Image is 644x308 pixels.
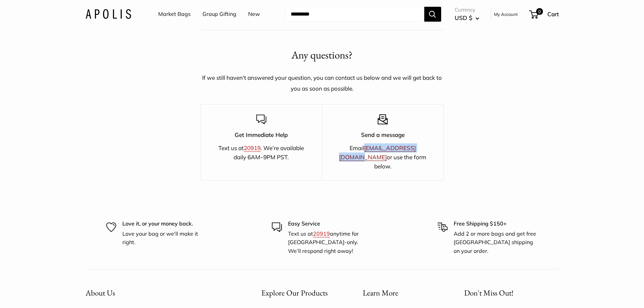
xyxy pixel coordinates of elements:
p: Text us at . We’re available daily 6AM–9PM PST. [213,143,310,162]
p: Text us at anytime for [GEOGRAPHIC_DATA]-only. We’ll respond right away! [288,230,373,256]
button: Explore Our Products [261,286,339,300]
a: Group Gifting [202,9,236,19]
span: 0 [536,8,543,15]
p: Love it, or your money back. [122,219,207,228]
h2: Any questions? [291,47,353,63]
a: Market Bags [158,9,191,19]
p: Don't Miss Out! [464,286,559,300]
button: USD $ [455,13,479,23]
span: Currency [455,5,479,15]
p: Easy Service [288,219,373,228]
p: Send a message [334,130,432,139]
input: Search... [285,7,424,22]
p: Get Immediate Help [213,130,310,139]
p: Add 2 or more bags and get free [GEOGRAPHIC_DATA] shipping on your order. [454,230,538,256]
a: My Account [494,10,518,18]
span: About Us [86,288,115,298]
span: USD $ [455,14,472,21]
button: Search [424,7,441,22]
p: Free Shipping $150+ [454,219,538,228]
img: Apolis [86,9,131,19]
p: Email or use the form below. [334,143,432,171]
a: 20919 [244,144,261,151]
button: About Us [86,286,238,300]
button: Learn More [363,286,440,300]
span: Cart [547,10,559,18]
a: New [248,9,260,19]
a: 20919 [313,230,330,237]
span: Learn More [363,288,398,298]
a: [EMAIL_ADDRESS][DOMAIN_NAME] [339,144,416,161]
p: If we still haven't answered your question, you can contact us below and we will get back to you ... [200,72,444,94]
span: Explore Our Products [261,288,328,298]
a: 0 Cart [530,9,559,20]
p: Love your bag or we'll make it right. [122,230,207,247]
